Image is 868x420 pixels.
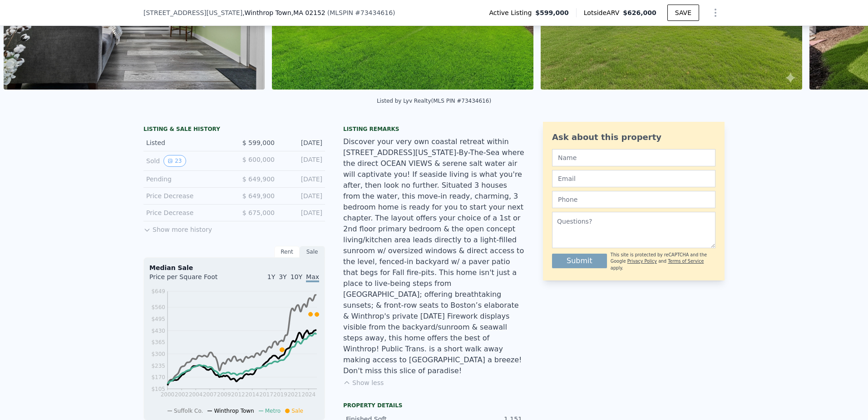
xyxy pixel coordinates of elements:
span: $ 649,900 [242,175,275,183]
tspan: 2012 [231,391,245,398]
tspan: 2009 [217,391,231,398]
span: Suffolk Co. [174,408,203,414]
span: , MA 02152 [291,9,325,16]
button: View historical data [163,155,186,167]
tspan: $649 [151,288,165,295]
tspan: 2007 [203,391,217,398]
span: Lotside ARV [584,8,623,17]
tspan: 2014 [245,391,259,398]
tspan: $170 [151,374,165,380]
span: $ 649,900 [242,192,275,200]
span: Metro [265,408,281,414]
button: Show Options [706,4,725,22]
div: Price Decrease [146,208,227,217]
div: Price Decrease [146,191,227,200]
tspan: 2019 [273,391,287,398]
div: [DATE] [282,175,322,184]
div: Sold [146,155,227,167]
div: [DATE] [282,155,322,167]
div: ( ) [327,8,395,17]
tspan: 2024 [302,391,316,398]
div: Rent [274,246,300,258]
span: $ 600,000 [242,156,275,163]
tspan: $365 [151,339,165,345]
tspan: 2017 [259,391,273,398]
button: Show less [343,378,384,387]
div: This site is protected by reCAPTCHA and the Google and apply. [611,252,715,271]
div: LISTING & SALE HISTORY [143,125,325,135]
tspan: $430 [151,328,165,334]
tspan: $495 [151,316,165,322]
tspan: 2002 [175,391,189,398]
div: Ask about this property [552,131,715,144]
span: $ 599,000 [242,139,275,146]
div: Discover your very own coastal retreat within [STREET_ADDRESS][US_STATE]-By-The-Sea where the dir... [343,136,525,376]
tspan: 2021 [287,391,301,398]
span: 10Y [291,273,302,280]
span: # 73434616 [355,9,393,16]
span: Sale [291,408,303,414]
span: [STREET_ADDRESS][US_STATE] [143,8,242,17]
span: 3Y [279,273,286,280]
div: Listing remarks [343,125,525,133]
div: Sale [300,246,325,258]
input: Email [552,170,715,187]
span: $626,000 [623,9,656,16]
a: Privacy Policy [627,259,657,264]
tspan: $235 [151,363,165,369]
span: 1Y [267,273,275,280]
span: MLSPIN [330,9,353,16]
input: Phone [552,191,715,208]
button: Submit [552,254,607,268]
span: Max [306,273,319,282]
span: $599,000 [535,8,569,17]
div: Listed by Lyv Realty (MLS PIN #73434616) [377,98,491,104]
tspan: 2004 [189,391,203,398]
a: Terms of Service [668,259,704,264]
tspan: $560 [151,304,165,310]
span: Winthrop Town [214,408,254,414]
div: Pending [146,175,227,184]
span: , Winthrop Town [242,8,325,17]
input: Name [552,149,715,166]
div: [DATE] [282,208,322,217]
div: Price per Square Foot [149,272,234,287]
div: Median Sale [149,263,319,272]
div: [DATE] [282,138,322,147]
button: Show more history [143,221,212,234]
button: SAVE [667,5,699,21]
div: Listed [146,138,227,147]
div: Property details [343,402,525,409]
span: Active Listing [489,8,535,17]
tspan: $105 [151,386,165,392]
tspan: 2000 [161,391,175,398]
tspan: $300 [151,351,165,357]
span: $ 675,000 [242,209,275,216]
div: [DATE] [282,191,322,200]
